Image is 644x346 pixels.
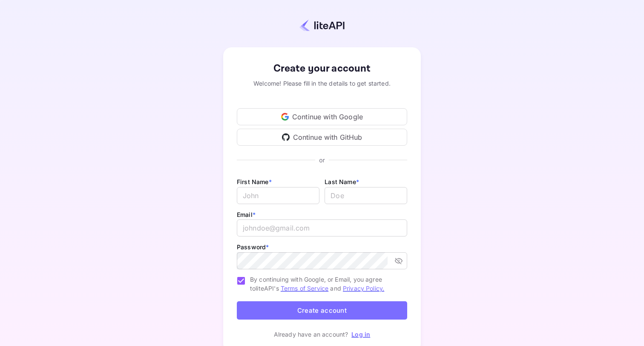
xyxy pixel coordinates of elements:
div: Continue with Google [237,108,407,125]
span: By continuing with Google, or Email, you agree to liteAPI's and [250,275,400,293]
p: Already have an account? [274,330,348,339]
div: Welcome! Please fill in the details to get started. [237,79,407,88]
button: Create account [237,301,407,320]
button: toggle password visibility [391,253,406,268]
label: Email [237,211,256,218]
div: Continue with GitHub [237,129,407,146]
input: John [237,187,319,204]
img: liteapi [299,19,345,32]
label: Last Name [325,178,359,185]
label: Password [237,243,269,251]
a: Terms of Service [281,285,328,292]
a: Privacy Policy. [343,285,384,292]
div: Create your account [237,61,407,76]
a: Log in [351,331,370,338]
label: First Name [237,178,272,185]
input: Doe [325,187,407,204]
input: johndoe@gmail.com [237,219,407,236]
